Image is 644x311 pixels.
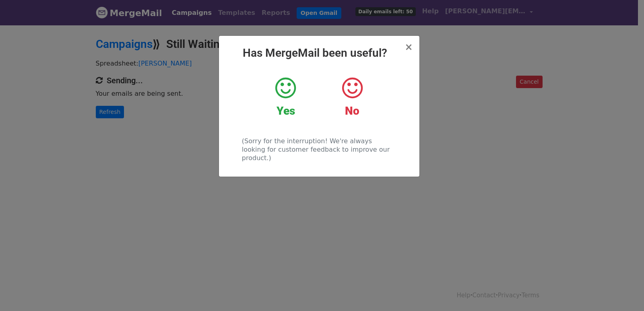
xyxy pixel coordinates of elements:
strong: No [345,104,359,117]
span: × [405,41,413,53]
a: Yes [258,76,313,118]
a: No [325,76,379,118]
strong: Yes [277,104,295,117]
h2: Has MergeMail been useful? [225,46,413,60]
button: Close [405,42,413,52]
p: (Sorry for the interruption! We're always looking for customer feedback to improve our product.) [242,137,396,162]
